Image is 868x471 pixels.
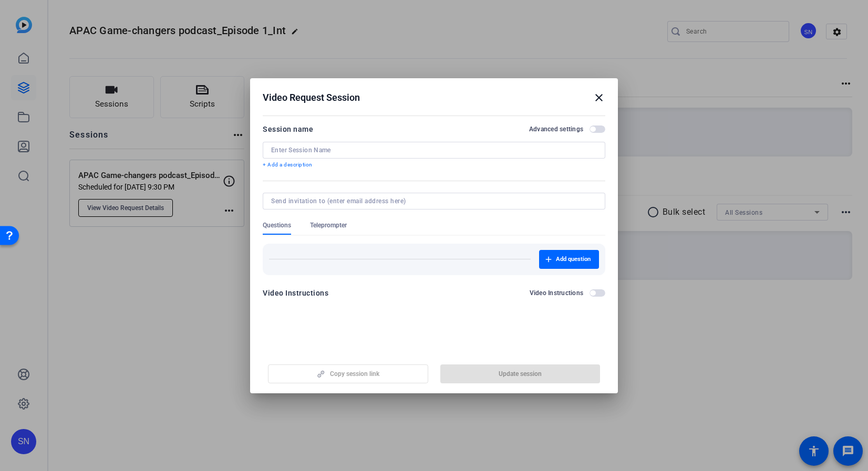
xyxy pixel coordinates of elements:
[263,91,605,104] div: Video Request Session
[529,125,583,133] h2: Advanced settings
[263,287,328,299] div: Video Instructions
[310,221,347,229] span: Teleprompter
[263,161,605,169] p: + Add a description
[556,255,591,264] span: Add question
[271,197,593,205] input: Send invitation to (enter email address here)
[271,146,597,154] input: Enter Session Name
[530,289,584,297] h2: Video Instructions
[263,221,291,229] span: Questions
[539,250,599,269] button: Add question
[593,91,605,104] mat-icon: close
[263,123,313,135] div: Session name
